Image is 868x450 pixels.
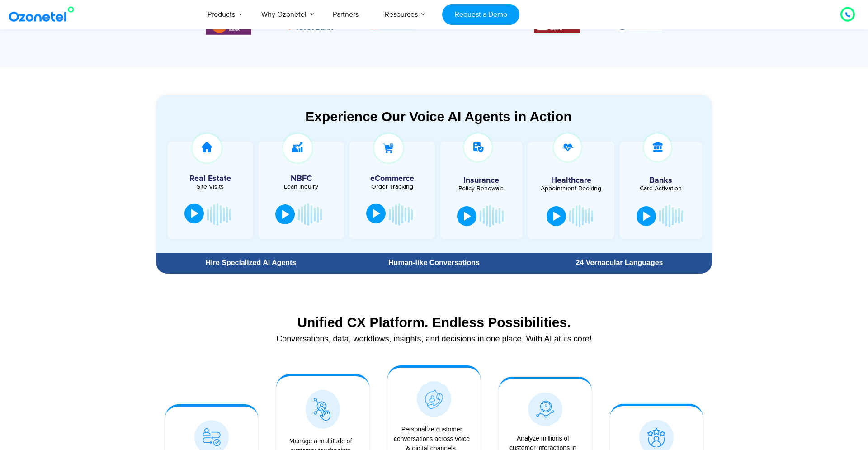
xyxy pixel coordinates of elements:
[160,259,341,266] div: Hire Specialized AI Agents
[624,176,698,185] h5: Banks
[534,17,580,33] img: Picture12.png
[165,109,712,124] div: Experience Our Voice AI Agents in Action
[172,175,249,183] h5: Real Estate
[354,184,430,190] div: Order Tracking
[263,184,340,190] div: Loan Inquiry
[160,314,708,330] div: Unified CX Platform. Endless Possibilities.
[354,175,430,183] h5: eCommerce
[442,4,519,25] a: Request a Demo
[445,176,518,185] h5: Insurance
[288,21,334,30] img: Picture8.png
[452,19,498,30] div: 3 / 6
[288,19,334,30] div: 1 / 6
[624,185,698,192] div: Card Activation
[445,185,518,192] div: Policy Renewals
[531,259,708,266] div: 24 Vernacular Languages
[263,175,340,183] h5: NBFC
[346,259,522,266] div: Human-like Conversations
[534,176,608,185] h5: Healthcare
[534,17,580,33] div: 4 / 6
[172,184,249,190] div: Site Visits
[160,335,708,343] div: Conversations, data, workflows, insights, and decisions in one place. With AI at its core!
[534,185,608,192] div: Appointment Booking
[370,19,416,30] div: 2 / 6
